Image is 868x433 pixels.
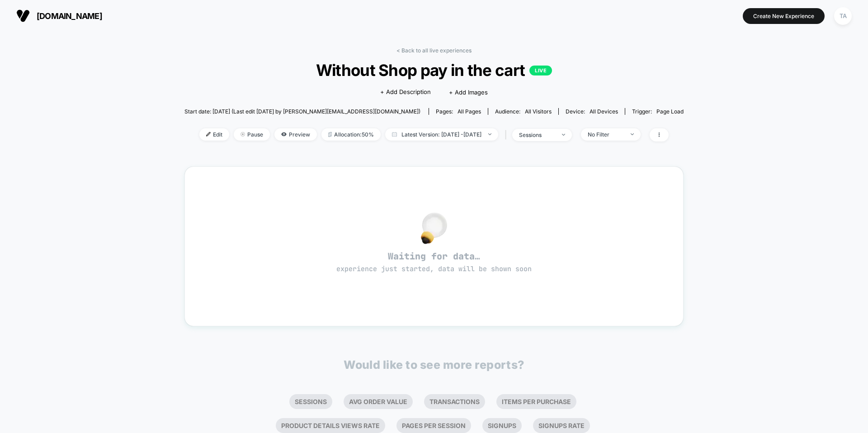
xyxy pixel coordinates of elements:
span: all pages [458,108,481,115]
span: All Visitors [525,108,552,115]
span: | [503,128,512,141]
span: all devices [590,108,618,115]
li: Product Details Views Rate [276,418,385,433]
img: no_data [421,212,447,244]
li: Avg Order Value [344,394,413,409]
span: Edit [199,128,229,141]
span: + Add Images [449,89,488,96]
li: Pages Per Session [396,418,471,433]
li: Sessions [289,394,332,409]
button: Create New Experience [743,8,825,24]
span: [DOMAIN_NAME] [37,11,102,21]
a: < Back to all live experiences [396,47,472,54]
span: Waiting for data… [201,250,667,274]
span: Preview [274,128,317,141]
div: No Filter [588,131,624,138]
li: Items Per Purchase [496,394,576,409]
li: Signups [482,418,522,433]
span: Allocation: 50% [321,128,381,141]
li: Signups Rate [533,418,590,433]
img: end [562,134,565,136]
span: Device: [558,108,625,115]
img: end [488,133,491,135]
div: Pages: [436,108,481,115]
span: Start date: [DATE] (Last edit [DATE] by [PERSON_NAME][EMAIL_ADDRESS][DOMAIN_NAME]) [184,108,420,115]
img: end [241,132,245,136]
span: experience just started, data will be shown soon [336,264,532,273]
img: calendar [392,132,397,136]
p: LIVE [529,66,552,75]
span: Page Load [656,108,684,115]
div: Audience: [495,108,552,115]
div: sessions [519,132,555,138]
img: edit [206,132,211,136]
img: end [631,133,634,135]
li: Transactions [424,394,485,409]
p: Would like to see more reports? [344,358,524,372]
div: Trigger: [632,108,684,115]
span: + Add Description [380,88,431,97]
button: [DOMAIN_NAME] [14,9,105,23]
span: Pause [234,128,270,141]
img: Visually logo [16,9,30,23]
span: Latest Version: [DATE] - [DATE] [385,128,498,141]
div: TA [834,7,852,25]
img: rebalance [328,132,332,137]
button: TA [831,7,854,25]
span: Without Shop pay in the cart [209,61,658,80]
